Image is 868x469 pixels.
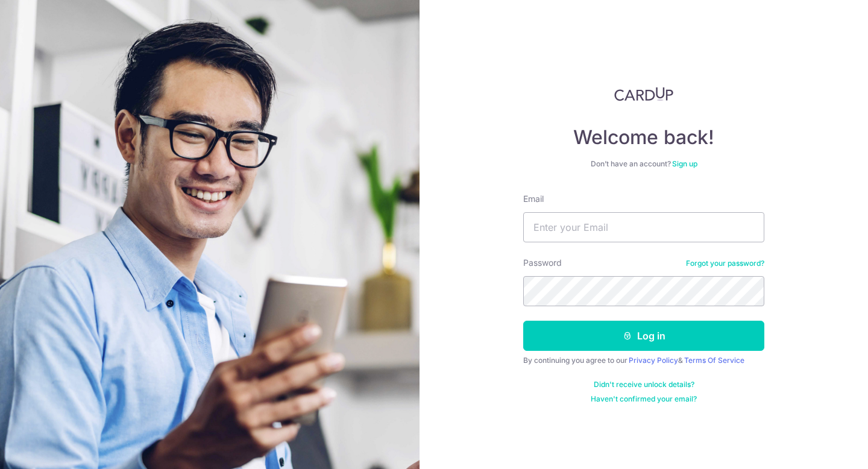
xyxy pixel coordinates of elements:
[523,321,764,351] button: Log in
[684,356,744,365] a: Terms Of Service
[686,259,764,268] a: Forgot your password?
[594,380,694,389] a: Didn't receive unlock details?
[591,394,697,404] a: Haven't confirmed your email?
[672,159,697,168] a: Sign up
[629,356,678,365] a: Privacy Policy
[523,193,544,205] label: Email
[523,212,764,242] input: Enter your Email
[523,159,764,169] div: Don’t have an account?
[614,87,673,101] img: CardUp Logo
[523,125,764,150] h4: Welcome back!
[523,257,562,269] label: Password
[523,356,764,365] div: By continuing you agree to our &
